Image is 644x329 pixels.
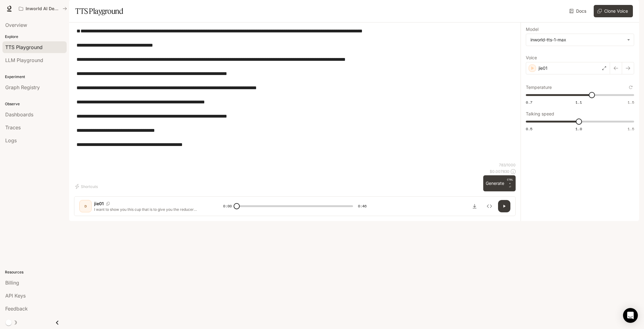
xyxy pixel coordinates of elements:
[623,308,638,323] div: Open Intercom Messenger
[628,100,634,105] span: 1.5
[628,126,634,131] span: 1.5
[526,100,532,105] span: 0.7
[575,100,582,105] span: 1.1
[483,175,516,191] button: GenerateCTRL +⏎
[223,203,232,209] span: 0:00
[526,27,538,31] p: Model
[81,201,90,211] div: D
[358,203,367,209] span: 0:46
[530,37,624,43] div: inworld-tts-1-max
[538,65,547,71] p: jie01
[575,126,582,131] span: 1.0
[75,5,123,17] h1: TTS Playground
[526,85,552,90] p: Temperature
[16,2,70,15] button: All workspaces
[507,178,513,185] p: CTRL +
[526,56,537,60] p: Voice
[594,5,633,17] button: Clone Voice
[94,201,104,207] p: jie01
[526,34,634,46] div: inworld-tts-1-max
[627,84,634,91] button: Reset to default
[507,178,513,189] p: ⏎
[490,169,509,174] p: $ 0.007830
[468,200,481,212] button: Download audio
[483,200,496,212] button: Inspect
[74,181,100,191] button: Shortcuts
[94,207,208,212] p: I want to show you this cup that is to give you the reducer massage, it&#39;s super cool, it come...
[104,202,112,206] button: Copy Voice ID
[526,112,554,116] p: Talking speed
[499,162,516,168] p: 783 / 1000
[568,5,589,17] a: Docs
[526,126,532,131] span: 0.5
[26,6,60,11] p: Inworld AI Demos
